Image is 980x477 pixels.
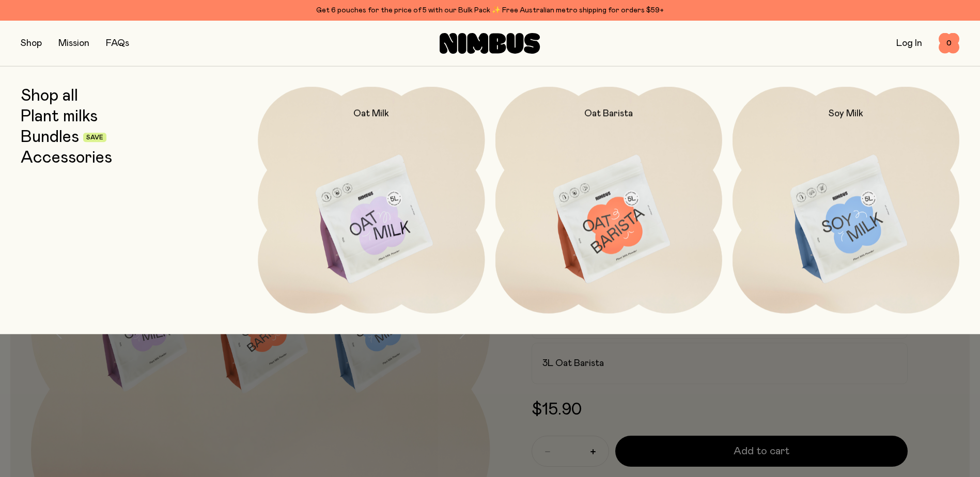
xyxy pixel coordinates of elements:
[258,87,485,313] a: Oat Milk
[106,39,129,48] a: FAQs
[584,107,633,120] h2: Oat Barista
[21,4,959,17] div: Get 6 pouches for the price of 5 with our Bulk Pack ✨ Free Australian metro shipping for orders $59+
[939,33,959,54] button: 0
[896,39,922,48] a: Log In
[21,128,79,147] a: Bundles
[21,149,112,167] a: Accessories
[733,87,959,313] a: Soy Milk
[495,87,722,313] a: Oat Barista
[86,135,103,141] span: Save
[58,39,89,48] a: Mission
[353,107,389,120] h2: Oat Milk
[21,87,78,105] a: Shop all
[829,107,863,120] h2: Soy Milk
[21,107,98,126] a: Plant milks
